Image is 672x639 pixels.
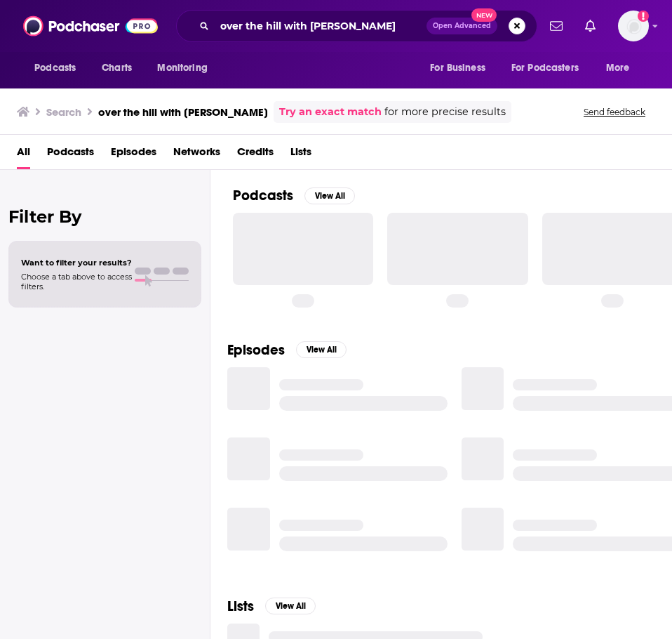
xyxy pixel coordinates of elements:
a: Show notifications dropdown [544,14,568,38]
h2: Podcasts [233,187,293,204]
a: Podcasts [47,140,94,169]
img: Podchaser - Follow, Share and Rate Podcasts [23,13,158,39]
span: For Business [430,58,485,78]
span: Logged in as GregKubie [618,11,649,41]
span: Monitoring [157,58,207,78]
button: open menu [25,55,94,81]
a: Try an exact match [279,104,382,120]
button: open menu [596,55,647,81]
h3: Search [46,105,81,119]
button: View All [296,341,347,358]
img: User Profile [618,11,649,41]
span: Want to filter your results? [21,258,132,268]
a: Networks [173,140,220,169]
span: Choose a tab above to access filters. [21,272,132,291]
h3: over the hill with [PERSON_NAME] [98,105,268,119]
button: Open AdvancedNew [426,18,497,34]
h2: Lists [227,598,254,615]
span: New [471,8,497,22]
h2: Episodes [227,341,285,359]
span: More [606,58,630,78]
a: Charts [93,55,140,81]
h2: Filter By [8,206,201,227]
button: open menu [502,55,599,81]
a: Lists [290,140,311,169]
a: Show notifications dropdown [579,14,601,38]
button: View All [304,187,355,204]
input: Search podcasts, credits, & more... [215,15,426,37]
a: EpisodesView All [227,341,347,359]
span: Charts [102,58,132,78]
button: open menu [420,55,503,81]
button: Show profile menu [618,11,649,41]
a: PodcastsView All [233,187,355,204]
button: open menu [147,55,225,81]
button: View All [265,598,316,614]
span: for more precise results [384,104,506,120]
div: Search podcasts, credits, & more... [176,10,537,42]
span: Podcasts [34,58,76,78]
span: For Podcasters [511,58,579,78]
a: Credits [237,140,274,169]
span: Open Advanced [433,22,491,29]
a: All [17,140,30,169]
svg: Add a profile image [638,11,649,22]
a: ListsView All [227,598,316,615]
a: Episodes [111,140,156,169]
button: Send feedback [579,106,650,118]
